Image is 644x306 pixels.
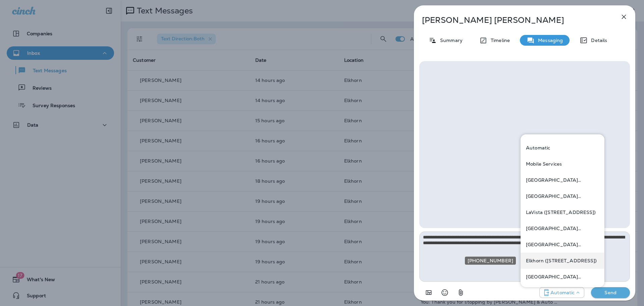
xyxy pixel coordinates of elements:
p: LaVista ([STREET_ADDRESS]) [526,210,596,215]
div: +1 (402) 391-7280 [521,220,604,236]
div: +1 (402) 537-0264 [521,156,604,172]
p: [GEOGRAPHIC_DATA] ([STREET_ADDRESS]) [526,193,599,199]
button: Send [591,287,630,298]
p: Automatic [526,145,550,150]
div: +1 (402) 593-8150 [521,204,604,220]
div: +1 (402) 333-6855 [521,188,604,204]
p: Send [596,290,625,296]
p: [GEOGRAPHIC_DATA] ([STREET_ADDRESS]) [526,177,599,183]
div: +1 (402) 328-9250 [521,285,604,301]
p: Messaging [535,38,563,43]
div: +1 (402) 493-7990 [521,172,604,188]
div: +1 (402) 891-8464 [521,269,604,285]
button: Select an emoji [438,286,451,299]
p: Summary [437,38,463,43]
div: +1 (402) 697-9775 [521,236,604,253]
p: Automatic [550,290,575,295]
div: [PHONE_NUMBER] [465,257,516,265]
p: Timeline [487,38,510,43]
div: +1 (402) 502-7400 [521,253,604,269]
p: Mobile Services [526,161,562,167]
p: Details [588,38,607,43]
p: [GEOGRAPHIC_DATA][STREET_ADDRESS] ([STREET_ADDRESS]) [526,274,599,279]
button: Add in a premade template [422,286,435,299]
p: [GEOGRAPHIC_DATA] ([STREET_ADDRESS]} [526,242,599,247]
p: Elkhorn ([STREET_ADDRESS]) [526,258,597,263]
p: [GEOGRAPHIC_DATA] ([STREET_ADDRESS]) [526,226,599,231]
p: [PERSON_NAME] [PERSON_NAME] [422,15,605,25]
